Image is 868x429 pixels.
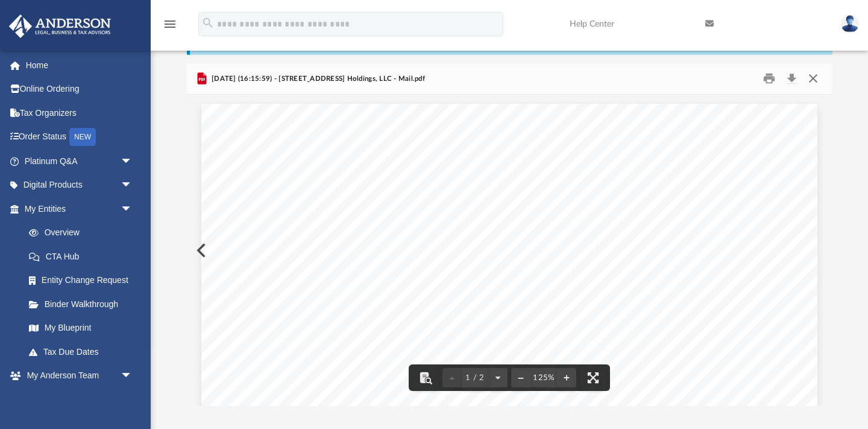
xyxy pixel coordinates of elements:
a: Digital Productsarrow_drop_down [8,173,151,197]
img: Anderson Advisors Platinum Portal [5,14,115,38]
span: arrow_drop_down [121,149,145,174]
button: Close [802,69,824,88]
img: User Pic [841,15,859,33]
a: My Anderson Teamarrow_drop_down [8,364,145,388]
div: Current zoom level [530,374,557,382]
span: arrow_drop_down [121,173,145,198]
span: arrow_drop_down [121,364,145,389]
a: My Blueprint [17,316,145,340]
span: [DATE] (16:15:59) - [STREET_ADDRESS] Holdings, LLC - Mail.pdf [209,74,425,84]
span: 1 / 2 [462,374,488,382]
button: Zoom out [511,364,530,391]
a: Binder Walkthrough [17,292,151,316]
button: Print [757,69,781,88]
a: Online Ordering [8,77,151,101]
a: My Entitiesarrow_drop_down [8,197,151,221]
a: Home [8,53,151,77]
i: search [201,16,215,30]
a: Platinum Q&Aarrow_drop_down [8,149,151,173]
span: arrow_drop_down [121,197,145,221]
button: Toggle findbar [412,364,439,391]
button: Next page [488,364,508,391]
div: NEW [69,128,96,146]
button: Enter fullscreen [580,364,606,391]
div: Document Viewer [187,95,832,406]
a: Order StatusNEW [8,125,151,150]
div: Preview [187,63,832,407]
a: Tax Organizers [8,101,151,125]
button: Zoom in [557,364,576,391]
button: 1 / 2 [462,364,488,391]
i: menu [163,17,177,31]
a: menu [163,23,177,31]
a: Entity Change Request [17,269,151,293]
div: File preview [187,95,832,406]
a: Overview [17,221,151,245]
a: My Anderson Team [17,387,139,412]
button: Download [781,69,803,88]
a: Tax Due Dates [17,340,151,364]
button: Previous File [187,234,213,267]
a: CTA Hub [17,244,151,269]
